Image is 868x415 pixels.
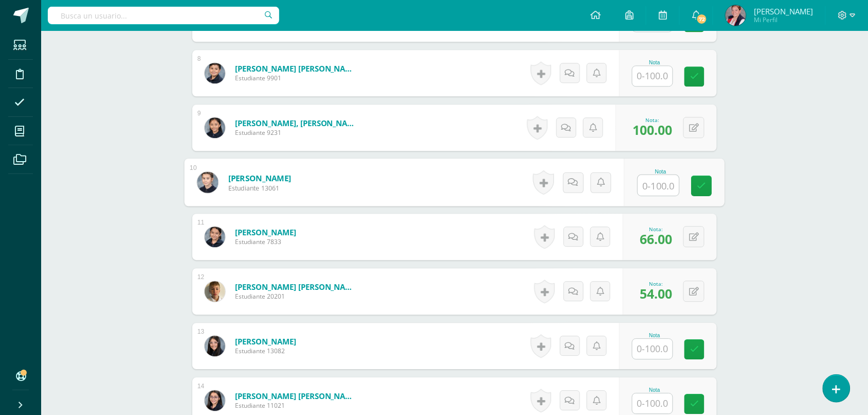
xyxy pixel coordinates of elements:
[235,292,358,301] span: Estudiante 20201
[228,172,292,183] a: [PERSON_NAME]
[638,175,679,196] input: 0-100.0
[632,60,677,65] div: Nota
[205,281,225,302] img: c066c8a8f1ae2e901c862a2577264ed8.png
[632,387,677,393] div: Nota
[235,282,358,292] a: [PERSON_NAME] [PERSON_NAME]
[235,227,296,237] a: [PERSON_NAME]
[640,230,672,248] span: 66.00
[235,63,358,74] a: [PERSON_NAME] [PERSON_NAME]
[205,117,225,138] img: df02b73ab587ee189fbc78a4dc826394.png
[205,63,225,83] img: bd3d107be101603cc5b2b9c40c1355b7.png
[235,391,358,401] a: [PERSON_NAME] [PERSON_NAME]
[48,7,279,24] input: Busca un usuario...
[632,339,673,359] input: 0-100.0
[638,168,684,174] div: Nota
[640,285,672,302] span: 54.00
[632,333,677,338] div: Nota
[235,347,296,355] span: Estudiante 13082
[205,390,225,411] img: 0a1a8d75089ed1191ddb7a177b79b563.png
[205,336,225,356] img: 152ebba61115f13766b8cf6940615ceb.png
[235,401,358,410] span: Estudiante 11021
[228,183,292,193] span: Estudiante 13061
[632,116,672,124] div: Nota:
[640,226,672,233] div: Nota:
[235,237,296,246] span: Estudiante 7833
[632,393,673,413] input: 0-100.0
[754,6,813,16] span: [PERSON_NAME]
[632,66,673,86] input: 0-100.0
[205,227,225,247] img: f6315e36870c8318e42a1ddf3aa59cfd.png
[632,121,672,139] span: 100.00
[640,280,672,287] div: Nota:
[197,171,218,193] img: 081145b9716ebadc1e83d0dc37ef4228.png
[235,74,358,82] span: Estudiante 9901
[235,128,358,137] span: Estudiante 9231
[235,336,296,347] a: [PERSON_NAME]
[235,118,358,128] a: [PERSON_NAME], [PERSON_NAME]
[696,13,708,25] span: 72
[754,15,813,24] span: Mi Perfil
[726,5,746,26] img: b642a002b92f01e9ab70c74b6c3c30d5.png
